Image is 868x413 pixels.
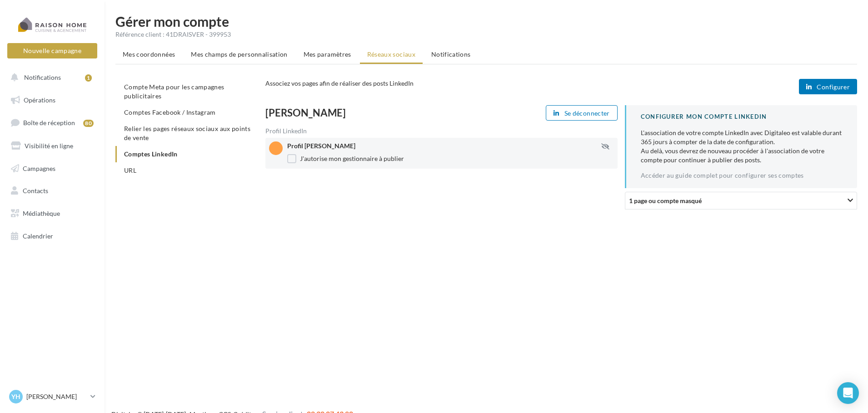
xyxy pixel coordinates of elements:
[546,105,618,121] button: Se déconnecter
[799,79,857,94] button: Configurer
[287,154,404,163] label: J'autorise mon gestionnaire à publier
[23,119,75,126] span: Boîte de réception
[641,112,843,121] div: CONFIGURER MON COMPTE LINKEDIN
[115,30,857,39] div: Référence client : 41DRAISVER - 399953
[23,164,55,172] span: Campagnes
[5,159,99,178] a: Campagnes
[25,142,73,150] span: Visibilité en ligne
[265,108,438,118] div: [PERSON_NAME]
[641,128,843,165] div: L'association de votre compte LinkedIn avec Digitaleo est valable durant 365 jours à compter de l...
[265,79,414,87] span: Associez vos pages afin de réaliser des posts LinkedIn
[304,50,351,58] span: Mes paramètres
[5,227,99,246] a: Calendrier
[431,50,471,58] span: Notifications
[85,74,92,82] div: 1
[24,96,55,104] span: Opérations
[564,110,610,117] span: Se déconnecter
[5,181,99,200] a: Contacts
[5,68,95,87] button: Notifications 1
[124,83,224,100] span: Compte Meta pour les campagnes publicitaires
[5,91,99,110] a: Opérations
[124,108,216,116] span: Comptes Facebook / Instagram
[115,15,857,28] h1: Gérer mon compte
[124,166,136,174] span: URL
[641,172,804,179] a: Accéder au guide complet pour configurer ses comptes
[23,232,53,240] span: Calendrier
[7,43,97,58] button: Nouvelle campagne
[23,187,48,194] span: Contacts
[629,197,702,204] span: 1 page ou compte masqué
[265,128,618,134] div: Profil LinkedIn
[7,388,97,405] a: YH [PERSON_NAME]
[123,50,175,58] span: Mes coordonnées
[23,209,60,217] span: Médiathèque
[5,204,99,223] a: Médiathèque
[5,136,99,155] a: Visibilité en ligne
[817,83,850,91] span: Configurer
[191,50,288,58] span: Mes champs de personnalisation
[11,392,20,401] span: YH
[24,73,61,81] span: Notifications
[5,113,99,132] a: Boîte de réception80
[83,120,94,127] div: 80
[837,382,859,404] div: Open Intercom Messenger
[124,125,250,141] span: Relier les pages réseaux sociaux aux points de vente
[26,392,87,401] p: [PERSON_NAME]
[287,142,355,150] span: Profil [PERSON_NAME]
